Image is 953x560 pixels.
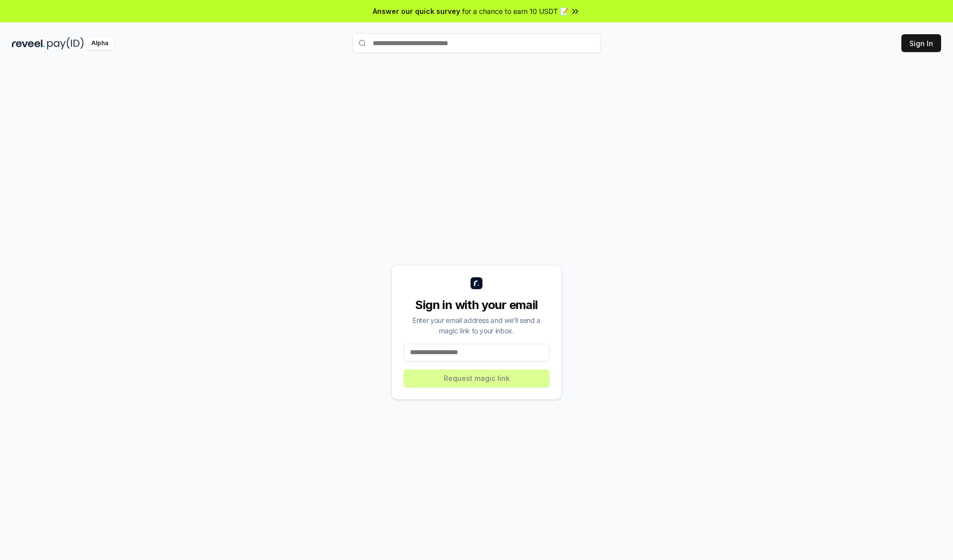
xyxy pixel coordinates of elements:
img: logo_small [471,277,482,289]
button: Sign In [901,34,941,52]
span: Answer our quick survey [373,6,460,16]
img: pay_id [47,37,84,50]
div: Enter your email address and we’ll send a magic link to your inbox. [404,315,549,336]
img: reveel_dark [12,37,45,50]
div: Sign in with your email [404,297,549,313]
div: Alpha [86,37,114,50]
span: for a chance to earn 10 USDT 📝 [462,6,568,16]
